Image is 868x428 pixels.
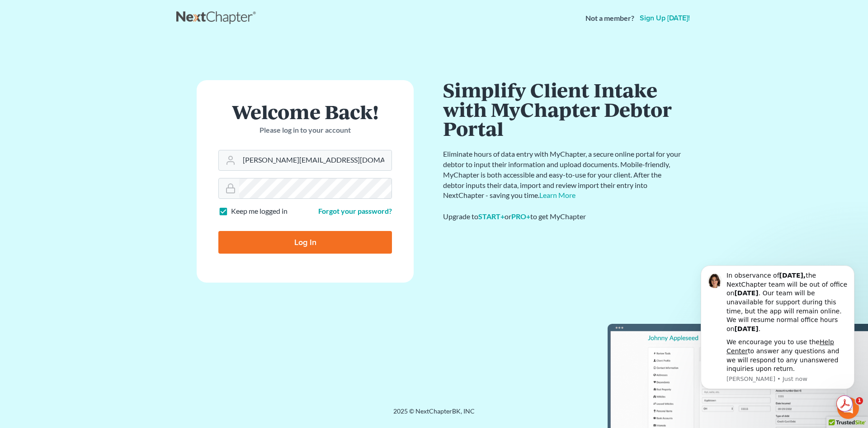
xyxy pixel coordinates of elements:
[478,212,505,221] a: START+
[638,14,692,22] a: Sign up [DATE]!
[239,150,392,170] input: Email Address
[218,125,392,135] p: Please log in to your account
[539,191,576,199] a: Learn More
[687,257,868,394] iframe: Intercom notifications message
[443,149,683,201] p: Eliminate hours of data entry with MyChapter, a secure online portal for your debtor to input the...
[585,13,634,24] strong: Not a member?
[443,80,683,138] h1: Simplify Client Intake with MyChapter Debtor Portal
[318,207,392,215] a: Forgot your password?
[218,102,392,121] h1: Welcome Back!
[231,206,288,216] label: Keep me logged in
[511,212,530,221] a: PRO+
[176,407,692,423] div: 2025 © NextChapterBK, INC
[443,212,683,222] div: Upgrade to or to get MyChapter
[218,231,392,254] input: Log In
